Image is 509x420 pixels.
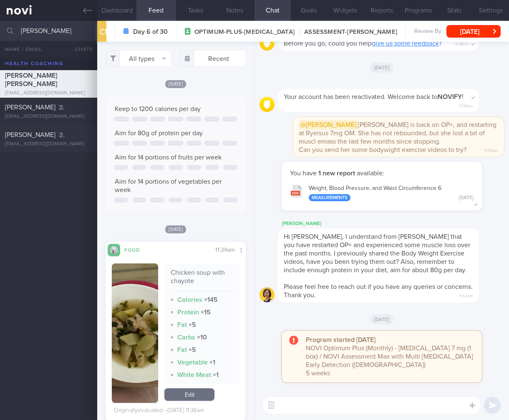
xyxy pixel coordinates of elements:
[165,225,186,233] span: [DATE]
[197,334,207,341] strong: × 10
[309,185,474,202] div: Weight, Blood Pressure, and Waist Circumference 6
[414,28,441,35] span: Review By
[115,130,203,137] span: Aim for 80g of protein per day
[5,132,55,138] span: [PERSON_NAME]
[299,120,358,129] span: @[PERSON_NAME]
[459,101,473,109] span: 11:08am
[455,39,469,47] span: 5:48pm
[459,195,474,201] div: [DATE]
[115,154,222,161] span: Aim for 14 portions of fruits per week
[5,72,57,87] span: [PERSON_NAME] [PERSON_NAME]
[284,283,473,299] span: Please feel free to reach out if you have any queries or concerns. Thank you.
[204,296,218,303] strong: × 145
[284,233,470,273] span: Hi [PERSON_NAME], I understand from [PERSON_NAME] that you have restarted OP+ and experienced som...
[370,314,394,324] span: [DATE]
[5,90,92,96] div: [EMAIL_ADDRESS][DOMAIN_NAME]
[177,296,202,303] strong: Calories
[306,370,330,377] span: 5 weeks
[372,40,439,47] a: give us some feedback
[290,169,474,177] p: You have available:
[164,388,214,401] a: Edit
[177,309,199,316] strong: Protein
[299,147,466,153] span: Can you send her some bodywight exercise videos to try?
[201,309,211,316] strong: × 15
[115,106,201,112] span: Keep to 1200 calories per day
[317,170,357,177] strong: 1 new report
[370,63,394,73] span: [DATE]
[306,345,473,368] span: NOVI Optimum Plus (Monthly) - [MEDICAL_DATA] 7 mg (1 box) / NOVI Assessment Max with Multi [MEDIC...
[112,263,158,403] img: Chicken soup with chayote
[278,219,504,229] div: [PERSON_NAME]
[284,94,464,100] span: Your account has been reactivated. Welcome back to !
[177,321,187,328] strong: Fat
[171,268,233,291] div: Chicken soup with chayote
[295,28,397,36] span: ASSESSMENT-[PERSON_NAME]
[177,372,211,378] strong: White Meat
[115,178,222,193] span: Aim for 14 portions of vegetables per week
[189,321,196,328] strong: × 5
[213,372,219,378] strong: × 1
[114,407,204,415] div: Originally evaluated – [DATE] 11:36am
[177,347,187,353] strong: Fat
[106,50,171,67] button: All types
[194,28,295,36] span: OPTIMUM-PLUS-[MEDICAL_DATA]
[309,194,350,201] div: Measurements
[165,80,186,88] span: [DATE]
[209,359,215,366] strong: × 1
[177,334,195,341] strong: Carbs
[459,291,473,299] span: 4:52pm
[5,114,92,120] div: [EMAIL_ADDRESS][DOMAIN_NAME]
[299,120,496,145] span: [PERSON_NAME] is back on OP+, and restarting at Ryelsus 7mg OM. She has not rebounded, but she lo...
[5,104,55,111] span: [PERSON_NAME]
[446,25,501,38] button: [DATE]
[286,180,478,206] button: Weight, Blood Pressure, and Waist Circumference 6 Measurements [DATE]
[438,94,462,100] strong: NOVIFY
[64,41,97,58] button: Chats
[120,246,154,253] div: Food
[484,146,498,154] span: 11:09am
[5,141,92,147] div: [EMAIL_ADDRESS][DOMAIN_NAME]
[215,247,235,253] span: 11:34am
[306,337,375,343] strong: Program started [DATE]
[189,347,196,353] strong: × 5
[133,28,168,36] strong: Day 6 of 30
[284,40,442,47] span: Before you go, could you help ?
[177,359,208,366] strong: Vegetable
